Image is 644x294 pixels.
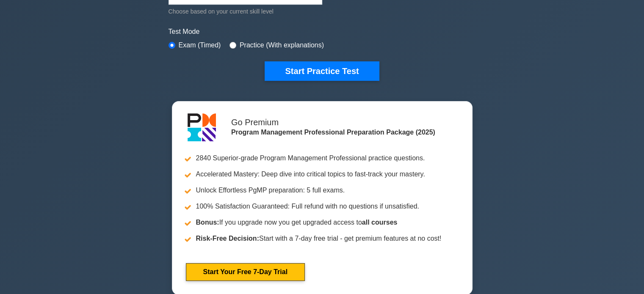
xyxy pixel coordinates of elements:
label: Exam (Timed) [179,40,221,50]
button: Start Practice Test [265,61,379,81]
label: Practice (With explanations) [240,40,324,50]
div: Choose based on your current skill level [169,6,322,16]
label: Test Mode [169,27,476,37]
a: Start Your Free 7-Day Trial [186,263,305,281]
